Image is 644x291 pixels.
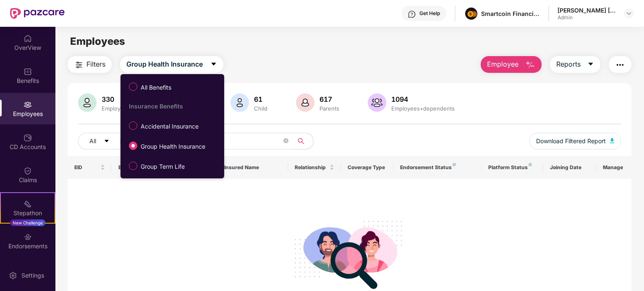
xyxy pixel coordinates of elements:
span: All Benefits [137,83,175,92]
img: svg+xml;base64,PHN2ZyBpZD0iRW1wbG95ZWVzIiB4bWxucz0iaHR0cDovL3d3dy53My5vcmcvMjAwMC9zdmciIHdpZHRoPS... [24,100,32,109]
div: 61 [252,95,269,103]
img: svg+xml;base64,PHN2ZyBpZD0iQmVuZWZpdHMiIHhtbG5zPSJodHRwOi8vd3d3LnczLm9yZy8yMDAwL3N2ZyIgd2lkdGg9Ij... [24,67,32,76]
img: svg+xml;base64,PHN2ZyB4bWxucz0iaHR0cDovL3d3dy53My5vcmcvMjAwMC9zdmciIHdpZHRoPSIyNCIgaGVpZ2h0PSIyNC... [74,60,84,70]
img: New Pazcare Logo [10,8,65,19]
div: [PERSON_NAME] [PERSON_NAME] [558,6,616,14]
span: EID [74,164,99,171]
img: image%20(1).png [465,8,477,20]
img: svg+xml;base64,PHN2ZyBpZD0iSGVscC0zMngzMiIgeG1sbnM9Imh0dHA6Ly93d3cudzMub3JnLzIwMDAvc3ZnIiB3aWR0aD... [408,10,416,18]
th: Manage [596,156,631,179]
span: close-circle [283,137,288,145]
img: svg+xml;base64,PHN2ZyB4bWxucz0iaHR0cDovL3d3dy53My5vcmcvMjAwMC9zdmciIHhtbG5zOnhsaW5rPSJodHRwOi8vd3... [610,138,614,143]
span: Employees [70,35,125,47]
div: 330 [100,95,132,103]
img: svg+xml;base64,PHN2ZyB4bWxucz0iaHR0cDovL3d3dy53My5vcmcvMjAwMC9zdmciIHhtbG5zOnhsaW5rPSJodHRwOi8vd3... [78,93,97,112]
button: Reportscaret-down [550,56,600,73]
div: 617 [318,95,341,103]
div: Insurance Benefits [129,103,220,110]
span: Employee [487,59,518,70]
span: Accidental Insurance [137,122,202,131]
button: Download Filtered Report [529,133,621,149]
span: Group Health Insurance [126,59,203,70]
img: svg+xml;base64,PHN2ZyB4bWxucz0iaHR0cDovL3d3dy53My5vcmcvMjAwMC9zdmciIHdpZHRoPSIyMSIgaGVpZ2h0PSIyMC... [24,200,32,208]
span: Filters [86,59,105,70]
button: Group Health Insurancecaret-down [120,56,223,73]
div: Endorsement Status [400,164,475,171]
div: Stepathon [1,209,55,217]
img: svg+xml;base64,PHN2ZyBpZD0iRW5kb3JzZW1lbnRzIiB4bWxucz0iaHR0cDovL3d3dy53My5vcmcvMjAwMC9zdmciIHdpZH... [24,233,32,241]
span: Group Term Life [137,162,188,171]
button: Filters [68,56,112,73]
th: Employee Name [112,156,217,179]
img: svg+xml;base64,PHN2ZyB4bWxucz0iaHR0cDovL3d3dy53My5vcmcvMjAwMC9zdmciIHdpZHRoPSI4IiBoZWlnaHQ9IjgiIH... [529,163,532,166]
img: svg+xml;base64,PHN2ZyB4bWxucz0iaHR0cDovL3d3dy53My5vcmcvMjAwMC9zdmciIHhtbG5zOnhsaW5rPSJodHRwOi8vd3... [368,93,386,112]
div: Child [252,105,269,112]
img: svg+xml;base64,PHN2ZyBpZD0iU2V0dGluZy0yMHgyMCIgeG1sbnM9Imh0dHA6Ly93d3cudzMub3JnLzIwMDAvc3ZnIiB3aW... [9,271,17,280]
img: svg+xml;base64,PHN2ZyBpZD0iQ2xhaW0iIHhtbG5zPSJodHRwOi8vd3d3LnczLm9yZy8yMDAwL3N2ZyIgd2lkdGg9IjIwIi... [24,167,32,175]
span: caret-down [210,61,217,68]
th: Coverage Type [341,156,394,179]
div: Employees [100,105,132,112]
span: Download Filtered Report [536,136,606,146]
div: Employees+dependents [390,105,456,112]
img: svg+xml;base64,PHN2ZyB4bWxucz0iaHR0cDovL3d3dy53My5vcmcvMjAwMC9zdmciIHdpZHRoPSIyNCIgaGVpZ2h0PSIyNC... [615,60,625,70]
div: Admin [558,14,616,21]
span: close-circle [283,138,288,143]
span: Reports [556,59,581,70]
img: svg+xml;base64,PHN2ZyBpZD0iSG9tZSIgeG1sbnM9Imh0dHA6Ly93d3cudzMub3JnLzIwMDAvc3ZnIiB3aWR0aD0iMjAiIG... [24,34,32,43]
div: Get Help [419,10,440,17]
img: svg+xml;base64,PHN2ZyBpZD0iQ0RfQWNjb3VudHMiIGRhdGEtbmFtZT0iQ0QgQWNjb3VudHMiIHhtbG5zPSJodHRwOi8vd3... [24,134,32,142]
button: Employee [481,56,542,73]
div: Parents [318,105,341,112]
button: Allcaret-down [78,133,129,149]
div: 1094 [390,95,456,103]
div: Platform Status [488,164,537,171]
span: Group Health Insurance [137,142,209,151]
span: caret-down [587,61,594,68]
span: Relationship [295,164,328,171]
span: caret-down [104,138,110,145]
img: svg+xml;base64,PHN2ZyB4bWxucz0iaHR0cDovL3d3dy53My5vcmcvMjAwMC9zdmciIHhtbG5zOnhsaW5rPSJodHRwOi8vd3... [230,93,249,112]
div: Smartcoin Financials Private Limited [481,10,540,18]
th: EID [68,156,112,179]
th: Insured Name [217,156,288,179]
th: Joining Date [543,156,596,179]
span: All [89,136,96,146]
img: svg+xml;base64,PHN2ZyB4bWxucz0iaHR0cDovL3d3dy53My5vcmcvMjAwMC9zdmciIHhtbG5zOnhsaW5rPSJodHRwOi8vd3... [296,93,314,112]
span: search [293,138,309,144]
img: svg+xml;base64,PHN2ZyB4bWxucz0iaHR0cDovL3d3dy53My5vcmcvMjAwMC9zdmciIHhtbG5zOnhsaW5rPSJodHRwOi8vd3... [525,60,535,70]
img: svg+xml;base64,PHN2ZyB4bWxucz0iaHR0cDovL3d3dy53My5vcmcvMjAwMC9zdmciIHdpZHRoPSI4IiBoZWlnaHQ9IjgiIH... [453,163,456,166]
div: New Challenge [10,219,45,226]
th: Relationship [288,156,341,179]
button: search [293,133,314,149]
img: svg+xml;base64,PHN2ZyBpZD0iRHJvcGRvd24tMzJ4MzIiIHhtbG5zPSJodHRwOi8vd3d3LnczLm9yZy8yMDAwL3N2ZyIgd2... [626,10,632,17]
div: Settings [19,271,47,280]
